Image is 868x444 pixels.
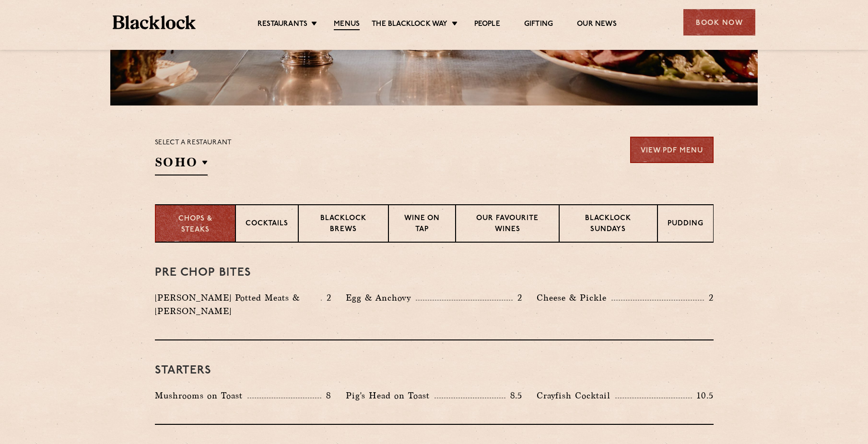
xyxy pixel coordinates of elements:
h3: Starters [155,364,714,377]
p: Select a restaurant [155,137,232,149]
p: Wine on Tap [399,213,446,236]
p: Pig's Head on Toast [346,389,434,402]
p: 2 [322,292,331,304]
a: Menus [334,20,360,30]
a: Gifting [524,20,553,29]
p: Our favourite wines [466,213,549,236]
p: Mushrooms on Toast [155,389,247,402]
p: 2 [513,292,522,304]
p: Chops & Steaks [165,214,225,235]
p: Crayfish Cocktail [537,389,615,402]
p: 10.5 [692,389,713,402]
a: Our News [577,20,617,29]
img: BL_Textured_Logo-footer-cropped.svg [113,15,196,29]
p: Blacklock Brews [308,213,378,236]
div: Book Now [683,9,755,35]
a: View PDF Menu [630,137,714,163]
a: People [474,20,500,29]
a: Restaurants [258,20,307,29]
p: Blacklock Sundays [569,213,647,236]
h2: SOHO [155,154,208,175]
h3: Pre Chop Bites [155,267,714,279]
p: 8.5 [505,389,523,402]
p: [PERSON_NAME] Potted Meats & [PERSON_NAME] [155,291,321,318]
a: The Blacklock Way [372,20,447,29]
p: 8 [321,389,331,402]
p: Pudding [668,219,704,231]
p: Cheese & Pickle [537,291,611,304]
p: Egg & Anchovy [346,291,416,304]
p: 2 [704,292,714,304]
p: Cocktails [246,219,288,231]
